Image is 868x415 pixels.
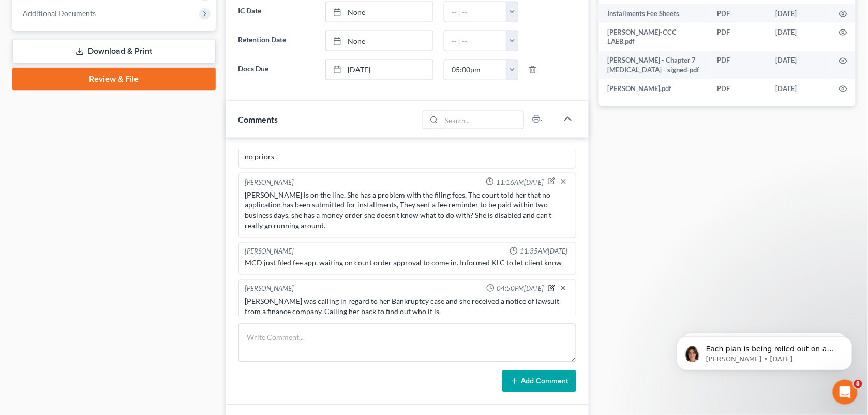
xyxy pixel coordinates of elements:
[12,68,216,91] a: Review & File
[833,380,858,405] iframe: Intercom live chat
[768,79,831,98] td: [DATE]
[326,60,433,80] a: [DATE]
[233,2,320,22] label: IC Date
[326,2,433,22] a: None
[709,4,768,23] td: PDF
[768,4,831,23] td: [DATE]
[245,152,570,162] div: no priors
[599,79,709,98] td: [PERSON_NAME].pdf
[444,2,506,22] input: -- : --
[599,4,709,23] td: Installments Fee Sheets
[245,177,294,188] div: [PERSON_NAME]
[496,177,544,187] span: 11:16AM[DATE]
[599,51,709,80] td: [PERSON_NAME] - Chapter 7 [MEDICAL_DATA] - signed-pdf
[23,9,96,18] span: Additional Documents
[444,60,506,80] input: -- : --
[233,31,320,51] label: Retention Date
[599,23,709,51] td: [PERSON_NAME]-CCC LAEB.pdf
[709,79,768,98] td: PDF
[326,31,433,51] a: None
[709,51,768,80] td: PDF
[233,60,320,80] label: Docs Due
[709,23,768,51] td: PDF
[444,31,506,51] input: -- : --
[497,284,544,294] span: 04:50PM[DATE]
[245,297,570,317] div: [PERSON_NAME] was calling in regard to her Bankruptcy case and she received a notice of lawsuit f...
[768,51,831,80] td: [DATE]
[502,370,576,392] button: Add Comment
[245,284,294,294] div: [PERSON_NAME]
[854,380,862,388] span: 8
[245,258,570,269] div: MCD just filed fee app, waiting on court order approval to come in. Informed KLC to let client know
[245,247,294,257] div: [PERSON_NAME]
[768,23,831,51] td: [DATE]
[661,315,868,387] iframe: Intercom notifications message
[12,39,216,64] a: Download & Print
[238,114,278,124] span: Comments
[245,190,570,231] div: [PERSON_NAME] is on the line. She has a problem with the filing fees. The court told her that no ...
[442,111,524,129] input: Search...
[520,247,567,257] span: 11:35AM[DATE]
